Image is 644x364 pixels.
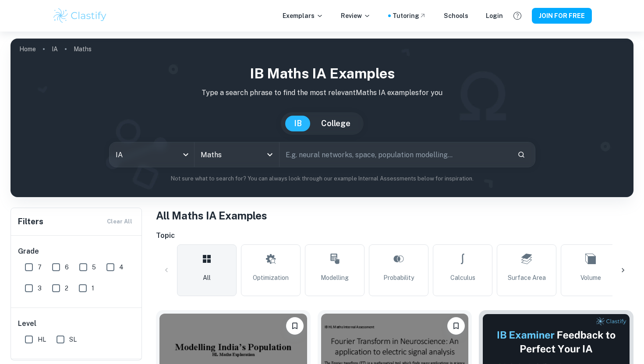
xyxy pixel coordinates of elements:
[92,283,94,293] span: 1
[264,148,276,161] button: Open
[450,273,475,283] span: Calculus
[444,11,468,21] a: Schools
[65,283,68,293] span: 2
[11,39,633,197] img: profile cover
[253,273,289,283] span: Optimization
[321,273,349,283] span: Modelling
[38,262,42,272] span: 7
[18,318,135,329] h6: Level
[110,142,194,167] div: IA
[52,7,108,25] img: Clastify logo
[18,63,626,84] h1: IB Maths IA examples
[69,335,77,344] span: SL
[38,335,46,344] span: HL
[393,11,426,21] a: Tutoring
[65,262,69,272] span: 6
[280,142,510,167] input: E.g. neural networks, space, population modelling...
[203,273,211,283] span: All
[156,230,633,241] h6: Topic
[92,262,96,272] span: 5
[510,8,525,23] button: Help and Feedback
[74,44,92,54] p: Maths
[486,11,503,21] a: Login
[18,246,135,257] h6: Grade
[312,116,359,131] button: College
[18,88,626,98] p: Type a search phrase to find the most relevant Maths IA examples for you
[285,116,311,131] button: IB
[341,11,371,21] p: Review
[286,317,304,335] button: Please log in to bookmark exemplars
[19,43,36,55] a: Home
[18,174,626,183] p: Not sure what to search for? You can always look through our example Internal Assessments below f...
[38,283,42,293] span: 3
[156,208,633,223] h1: All Maths IA Examples
[383,273,414,283] span: Probability
[580,273,601,283] span: Volume
[283,11,323,21] p: Exemplars
[532,8,592,24] button: JOIN FOR FREE
[514,147,529,162] button: Search
[447,317,465,335] button: Please log in to bookmark exemplars
[119,262,124,272] span: 4
[18,216,43,228] h6: Filters
[52,43,58,55] a: IA
[508,273,546,283] span: Surface Area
